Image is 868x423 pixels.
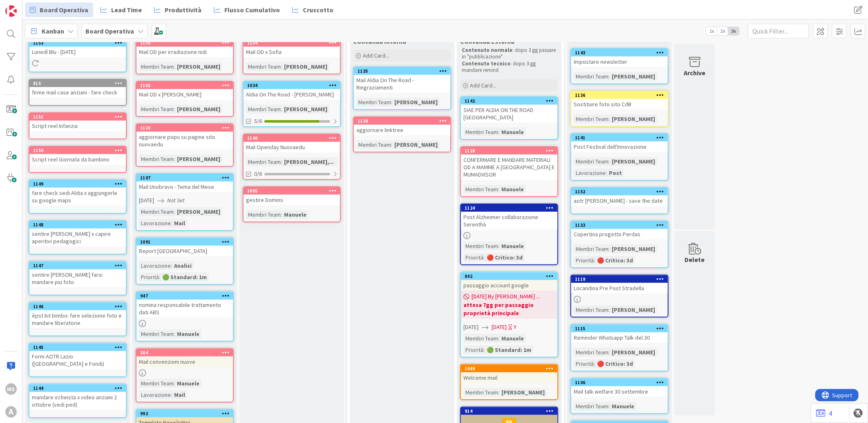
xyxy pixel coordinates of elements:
[136,123,234,167] a: 1129aggiornare popu su pagine sito nuovaeduMembri Team:[PERSON_NAME]
[463,253,483,262] div: Priorità
[33,304,126,309] div: 1146
[244,187,340,195] div: 1005
[571,188,668,206] div: 1152aotr [PERSON_NAME] - save the date
[358,118,450,124] div: 1130
[174,379,175,388] span: :
[575,189,668,195] div: 1152
[461,204,557,230] div: 1124Post Alzheimer collaborazione Serenthà
[140,125,233,131] div: 1129
[461,372,557,383] div: Welcome mail
[483,345,485,354] span: :
[574,157,608,166] div: Membri Team
[175,379,201,388] div: Manuele
[492,323,507,331] span: [DATE]
[29,343,127,377] a: 1145Form AOTR Lazio ([GEOGRAPHIC_DATA] e Fondi)
[571,275,668,293] div: 1119Locandina Pre Post Stradella
[140,239,233,245] div: 1091
[594,256,595,265] span: :
[5,5,17,17] img: Visit kanbanzone.com
[392,98,440,107] div: [PERSON_NAME]
[139,154,174,163] div: Membri Team
[33,181,126,187] div: 1149
[571,49,668,67] div: 1143Impostare newsletter
[571,188,668,195] div: 1152
[29,113,126,131] div: 1151Script reel Infanzia
[29,113,126,121] div: 1151
[85,27,134,35] b: Board Operativa
[29,112,127,139] a: 1151Script reel Infanzia
[282,105,329,114] div: [PERSON_NAME]
[160,273,209,282] div: 🟢 Standard: 1m
[29,261,127,295] a: 1147sentire [PERSON_NAME] farsi mandare piu foto
[485,345,533,354] div: 🟢 Standard: 1m
[29,121,126,131] div: Script reel Infanzia
[485,253,525,262] div: 🔴 Critico: 3d
[610,244,657,253] div: [PERSON_NAME]
[460,96,558,140] a: 1142SIAE PER ALDIA ON THE ROAD [GEOGRAPHIC_DATA]Membri Team:Manuele
[140,350,233,356] div: 204
[165,5,201,15] span: Produttività
[244,89,340,100] div: Aldia On The Road - [PERSON_NAME]
[136,300,233,318] div: nomina responsabile trattamento dati ABS
[570,187,669,214] a: 1152aotr [PERSON_NAME] - save the date
[140,40,233,46] div: 1156
[499,185,526,194] div: Manuele
[246,62,281,71] div: Membri Team
[247,135,340,141] div: 1140
[461,97,557,105] div: 1142
[392,140,440,149] div: [PERSON_NAME]
[575,135,668,141] div: 1141
[29,146,127,173] a: 1150Script reel Giornata da bambino
[29,310,126,328] div: èpst kit bimbo: fare selezione foto e mandare liberatorie
[172,261,194,270] div: Analisi
[574,359,594,368] div: Priorità
[461,204,557,212] div: 1124
[244,134,340,142] div: 1140
[243,38,341,74] a: 1154Mail OD x SofiaMembri Team:[PERSON_NAME]
[570,324,669,372] a: 1115Reminder Whatsapp Talk del 30Membri Team:[PERSON_NAME]Priorità:🔴 Critico: 3d
[136,39,233,57] div: 1156Mail OD per irradiazione nidi
[571,92,668,110] div: 1136Sostituire foto sito CdB
[571,222,668,239] div: 1133Copertina progetto Perdas
[499,388,547,397] div: [PERSON_NAME]
[281,157,282,166] span: :
[246,210,281,219] div: Membri Team
[136,348,234,403] a: 204Mail convenzioni nuoveMembri Team:ManueleLavorazione:Mail
[33,81,126,86] div: 815
[29,38,127,72] a: 1153Lunedì Blu - [DATE]
[498,388,499,397] span: :
[570,378,669,414] a: 1106Mail talk welfare 30 settembreMembri Team:Manuele
[498,334,499,343] span: :
[244,187,340,205] div: 1005gestire Domins
[571,195,668,206] div: aotr [PERSON_NAME] - save the date
[136,238,233,256] div: 1091Report [GEOGRAPHIC_DATA]
[463,301,555,317] b: attesa 7gg per passaggio proprietà principale
[606,168,607,177] span: :
[574,244,608,253] div: Membri Team
[244,82,340,89] div: 1034
[571,222,668,229] div: 1133
[571,49,668,56] div: 1143
[29,80,126,87] div: 815
[136,181,233,192] div: Mail Unobravo - Tema del Mese
[136,39,233,47] div: 1156
[136,81,234,117] a: 1155Mail OD x [PERSON_NAME]Membri Team:[PERSON_NAME]
[136,292,233,318] div: 947nomina responsabile trattamento dati ABS
[140,175,233,181] div: 1107
[136,237,234,285] a: 1091Report [GEOGRAPHIC_DATA]Lavorazione:AnalisiPriorità:🟢 Standard: 1m
[29,303,126,328] div: 1146èpst kit bimbo: fare selezione foto e mandare liberatorie
[136,291,234,342] a: 947nomina responsabile trattamento dati ABSMembri Team:Manuele
[29,87,126,98] div: firme mail case anziani - fare check
[246,105,281,114] div: Membri Team
[574,305,608,314] div: Membri Team
[29,47,126,57] div: Lunedì Blu - [DATE]
[96,2,147,17] a: Lead Time
[139,196,154,205] span: [DATE]
[136,82,233,100] div: 1155Mail OD x [PERSON_NAME]
[465,148,557,154] div: 1128
[175,329,201,338] div: Manuele
[254,170,262,178] span: 0/6
[571,332,668,343] div: Reminder Whatsapp Talk del 30
[174,207,175,216] span: :
[136,292,233,300] div: 947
